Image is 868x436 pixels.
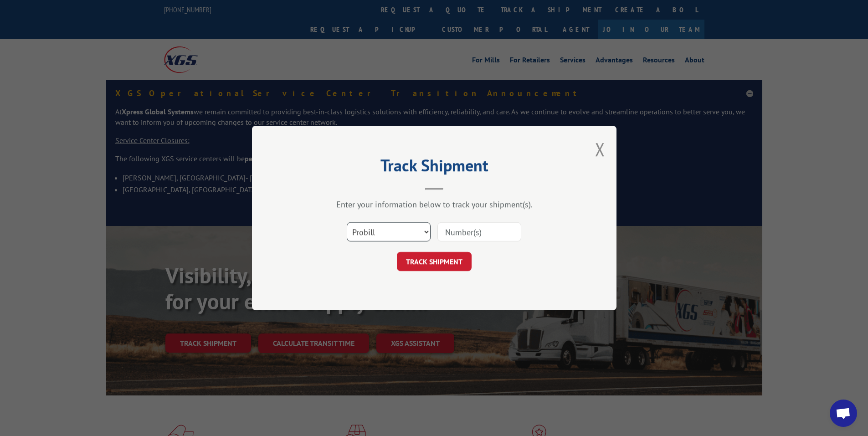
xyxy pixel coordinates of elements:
h2: Track Shipment [298,159,571,176]
a: Open chat [830,400,857,427]
input: Number(s) [437,222,521,241]
div: Enter your information below to track your shipment(s). [298,199,571,210]
button: Close modal [595,137,605,161]
button: TRACK SHIPMENT [397,252,472,271]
